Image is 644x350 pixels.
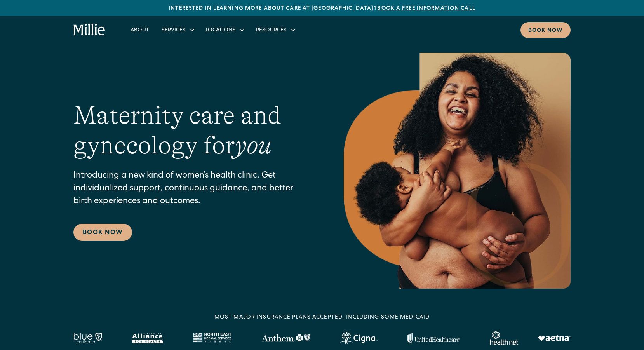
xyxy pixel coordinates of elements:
img: United Healthcare logo [407,333,460,343]
a: Book Now [73,224,132,241]
div: Services [155,23,200,36]
img: Blue California logo [73,333,102,343]
em: you [235,131,272,159]
a: Book a free information call [377,6,475,11]
div: Services [162,26,186,35]
img: Anthem Logo [261,334,310,342]
a: Book now [520,22,571,38]
img: Healthnet logo [490,331,519,345]
a: About [124,23,155,36]
img: Alameda Alliance logo [132,333,163,343]
div: Resources [256,26,287,35]
img: Smiling mother with her baby in arms, celebrating body positivity and the nurturing bond of postp... [344,53,571,289]
img: Cigna logo [340,332,378,344]
div: Book now [528,27,563,35]
div: Locations [200,23,250,36]
img: North East Medical Services logo [193,333,231,343]
img: Aetna logo [538,335,571,341]
div: Resources [250,23,301,36]
div: MOST MAJOR INSURANCE PLANS ACCEPTED, INCLUDING some MEDICAID [214,313,430,322]
h1: Maternity care and gynecology for [73,101,313,160]
div: Locations [206,26,236,35]
a: home [73,24,106,36]
p: Introducing a new kind of women’s health clinic. Get individualized support, continuous guidance,... [73,170,313,208]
